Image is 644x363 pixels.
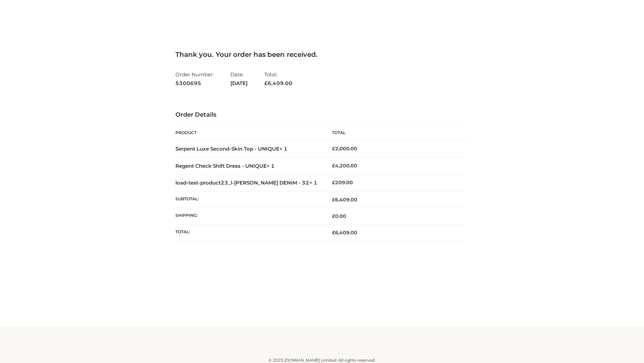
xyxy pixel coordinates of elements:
strong: × 1 [309,179,317,186]
span: £ [332,163,335,169]
strong: × 1 [279,146,287,152]
span: £ [332,213,335,219]
strong: 5300695 [175,79,214,88]
li: Total: [264,69,292,89]
strong: [DATE] [230,79,248,88]
span: £ [332,179,335,186]
h3: Thank you. Your order has been received. [175,50,469,58]
bdi: 0.00 [332,213,346,219]
bdi: 209.00 [332,179,353,186]
th: Total: [175,225,322,241]
li: Date: [230,69,248,89]
strong: Regent Check Shift Dress - UNIQUE [175,163,275,169]
span: 6,409.00 [332,197,357,203]
strong: load-test-product23_l-[PERSON_NAME] DENIM - 32 [175,179,317,186]
th: Total [322,125,469,140]
th: Subtotal: [175,191,322,208]
strong: × 1 [267,163,275,169]
th: Shipping: [175,208,322,225]
span: £ [332,230,335,236]
h3: Order Details [175,111,469,119]
bdi: 4,200.00 [332,163,357,169]
span: 6,409.00 [264,80,292,86]
span: 6,409.00 [332,230,357,236]
th: Product [175,125,322,140]
bdi: 2,000.00 [332,146,357,152]
li: Order Number: [175,69,214,89]
span: £ [332,197,335,203]
strong: Serpent Luxe Second-Skin Top - UNIQUE [175,146,287,152]
span: £ [332,146,335,152]
span: £ [264,80,268,86]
